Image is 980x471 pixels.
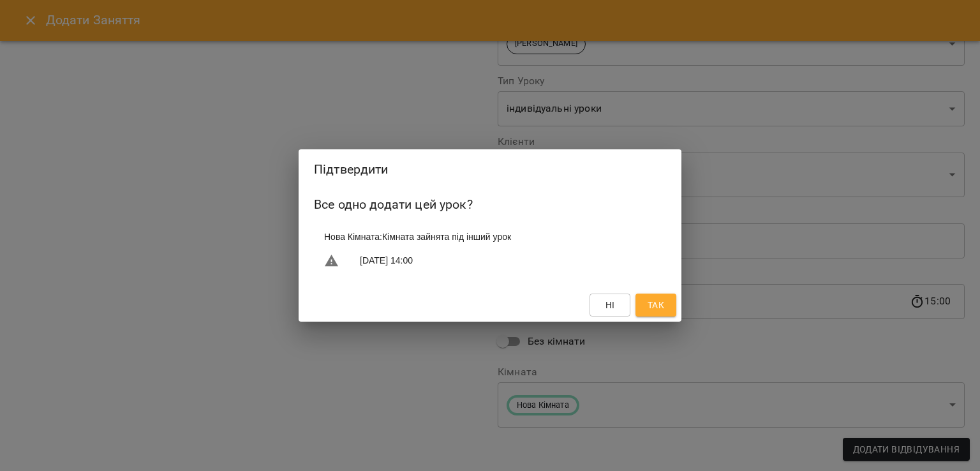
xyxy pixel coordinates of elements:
[648,297,664,313] span: Так
[314,160,666,179] h2: Підтвердити
[314,225,666,248] li: Нова Кімната : Кімната зайнята під інший урок
[590,294,630,317] button: Ні
[605,297,615,313] span: Ні
[314,248,666,274] li: [DATE] 14:00
[635,294,676,317] button: Так
[314,195,666,214] h6: Все одно додати цей урок?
